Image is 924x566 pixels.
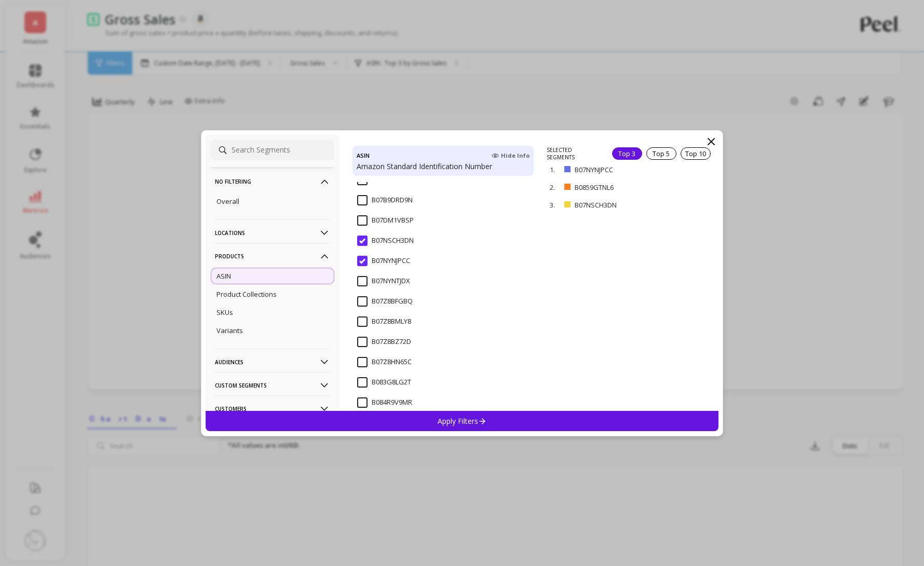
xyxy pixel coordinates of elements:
[612,147,642,160] div: Top 3
[215,168,330,195] p: No filtering
[357,316,411,327] span: B07Z8BMLY8
[215,395,330,422] p: Customers
[492,151,529,160] span: Hide Info
[215,219,330,246] p: Locations
[438,416,487,426] p: Apply Filters
[211,140,334,160] input: Search Segments
[681,147,711,160] div: Top 10
[216,271,231,281] p: ASIN
[550,200,560,210] p: 3.
[357,161,529,172] p: Amazon Standard Identification Number
[357,236,414,246] span: B07NSCH3DN
[357,276,410,286] span: B07NYNTJDX
[357,397,412,408] span: B084R9V9MR
[357,256,410,266] span: B07NYNJPCC
[575,200,664,210] p: B07NSCH3DN
[550,183,560,192] p: 2.
[216,197,239,206] p: Overall
[357,377,411,388] span: B083G8LG2T
[215,372,330,398] p: Custom Segments
[357,215,414,226] span: B07DM1VBSP
[357,296,413,307] span: B07Z8BFGBQ
[216,308,233,317] p: SKUs
[216,289,277,299] p: Product Collections
[575,183,662,192] p: B0859GTNL6
[547,146,599,161] p: SELECTED SEGMENTS
[357,337,411,347] span: B07Z8BZ72D
[357,357,412,367] span: B07Z8HN65C
[357,175,412,185] span: B077BGR7D4
[216,326,243,335] p: Variants
[646,147,676,160] div: Top 5
[550,165,560,174] p: 1.
[215,243,330,269] p: Products
[357,195,413,205] span: B07B9DRD9N
[215,349,330,375] p: Audiences
[575,165,662,174] p: B07NYNJPCC
[357,150,370,161] h4: ASIN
